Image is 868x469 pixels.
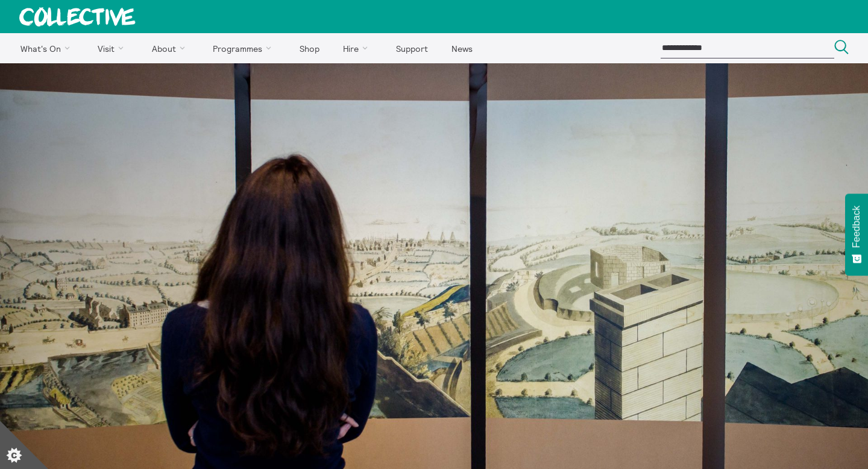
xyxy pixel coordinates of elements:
button: Feedback - Show survey [845,194,868,275]
a: Shop [289,33,330,63]
a: What's On [10,33,85,63]
a: About [141,33,200,63]
a: Visit [87,33,139,63]
a: Hire [333,33,383,63]
a: News [441,33,483,63]
span: Feedback [851,206,862,248]
a: Programmes [203,33,287,63]
a: Support [385,33,438,63]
